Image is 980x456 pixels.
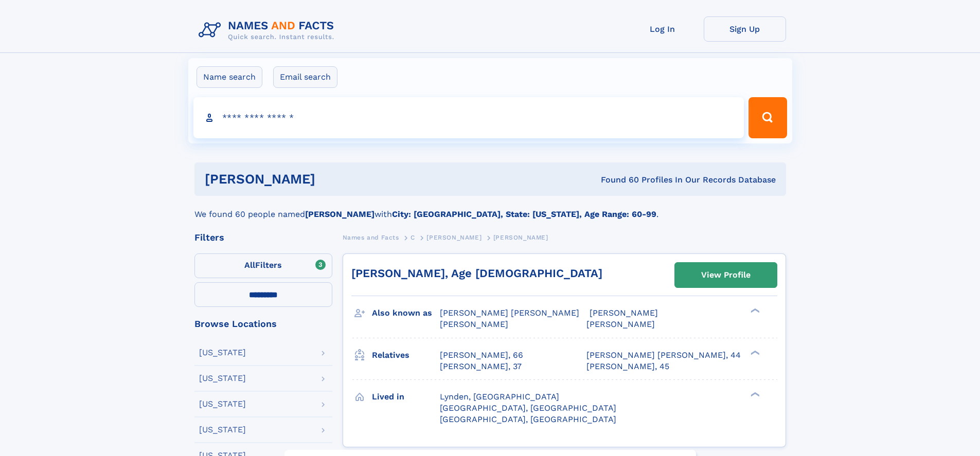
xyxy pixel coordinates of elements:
div: ❯ [748,307,760,314]
span: [PERSON_NAME] [440,319,508,329]
div: View Profile [701,263,751,287]
a: [PERSON_NAME], 66 [440,350,523,361]
span: [PERSON_NAME] [426,234,482,241]
span: Lynden, [GEOGRAPHIC_DATA] [440,392,559,402]
div: [US_STATE] [199,426,246,434]
img: Logo Names and Facts [194,16,343,44]
span: [PERSON_NAME] [590,308,658,318]
div: ❯ [748,349,760,356]
label: Filters [194,253,332,278]
h1: [PERSON_NAME] [205,173,458,186]
a: [PERSON_NAME] [PERSON_NAME], 44 [586,350,741,361]
span: [PERSON_NAME] [PERSON_NAME] [440,308,579,318]
a: Sign Up [704,16,786,42]
div: Browse Locations [194,319,332,329]
a: [PERSON_NAME], 45 [586,361,669,372]
div: ❯ [748,391,760,397]
span: All [244,260,255,270]
label: Name search [197,66,262,88]
div: Found 60 Profiles In Our Records Database [458,174,776,186]
a: Log In [621,16,704,42]
a: View Profile [675,263,777,287]
a: [PERSON_NAME], Age [DEMOGRAPHIC_DATA] [351,267,602,280]
input: search input [193,97,744,138]
b: [PERSON_NAME] [305,209,375,219]
div: [US_STATE] [199,400,246,408]
h3: Also known as [372,304,440,322]
span: [PERSON_NAME] [586,319,655,329]
label: Email search [273,66,337,88]
div: We found 60 people named with . [194,196,786,221]
h3: Lived in [372,388,440,406]
span: [GEOGRAPHIC_DATA], [GEOGRAPHIC_DATA] [440,403,616,413]
a: Names and Facts [343,231,399,244]
div: [US_STATE] [199,374,246,382]
b: City: [GEOGRAPHIC_DATA], State: [US_STATE], Age Range: 60-99 [392,209,656,219]
h3: Relatives [372,346,440,364]
button: Search Button [749,97,787,138]
a: [PERSON_NAME], 37 [440,361,522,372]
div: [US_STATE] [199,349,246,357]
a: C [411,231,415,244]
div: Filters [194,233,332,242]
span: [PERSON_NAME] [493,234,548,241]
span: C [411,234,415,241]
a: [PERSON_NAME] [426,231,482,244]
span: [GEOGRAPHIC_DATA], [GEOGRAPHIC_DATA] [440,414,616,424]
